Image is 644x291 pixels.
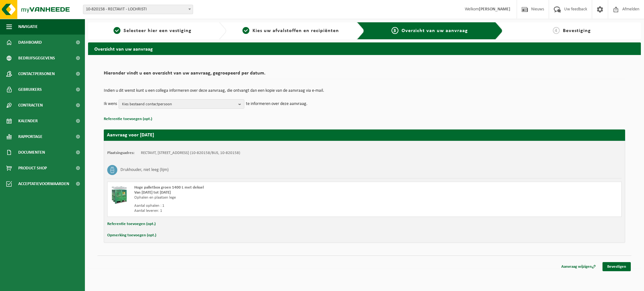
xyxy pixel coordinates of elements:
[402,28,468,33] span: Overzicht van uw aanvraag
[391,27,398,34] span: 3
[134,195,388,200] div: Ophalen en plaatsen lege
[122,100,236,109] span: Kies bestaand contactpersoon
[18,66,55,82] span: Contactpersonen
[104,89,625,93] p: Indien u dit wenst kunt u een collega informeren over deze aanvraag, die ontvangt dan een kopie v...
[107,220,156,228] button: Referentie toevoegen (opt.)
[18,129,42,145] span: Rapportage
[104,99,117,109] p: Ik wens
[246,99,308,109] p: te informeren over deze aanvraag.
[563,28,591,33] span: Bevestiging
[124,28,192,33] span: Selecteer hier een vestiging
[18,97,43,113] span: Contracten
[18,82,42,97] span: Gebruikers
[18,35,42,50] span: Dashboard
[553,27,560,34] span: 4
[114,27,120,34] span: 1
[134,208,388,213] div: Aantal leveren: 1
[253,28,339,33] span: Kies uw afvalstoffen en recipiënten
[104,115,152,123] button: Referentie toevoegen (opt.)
[107,231,156,239] button: Opmerking toevoegen (opt.)
[18,176,69,192] span: Acceptatievoorwaarden
[120,165,169,175] h3: Drukhouder, niet leeg (lijm)
[18,160,47,176] span: Product Shop
[18,145,45,160] span: Documenten
[134,185,204,189] span: Hoge palletbox groen 1400 L met deksel
[134,190,171,195] strong: Van [DATE] tot [DATE]
[104,71,625,79] h2: Hieronder vindt u een overzicht van uw aanvraag, gegroepeerd per datum.
[107,151,135,155] strong: Plaatsingsadres:
[18,113,38,129] span: Kalender
[602,262,631,271] a: Bevestigen
[18,19,38,35] span: Navigatie
[83,5,193,14] span: 10-820158 - RECTAVIT - LOCHRISTI
[141,151,240,156] td: RECTAVIT, [STREET_ADDRESS] (10-820158/BUS, 10-820158)
[479,7,510,12] strong: [PERSON_NAME]
[107,133,154,138] strong: Aanvraag voor [DATE]
[119,99,244,109] button: Kies bestaand contactpersoon
[111,185,128,204] img: PB-HB-1400-HPE-GN-11.png
[91,27,214,35] a: 1Selecteer hier een vestiging
[88,42,641,55] h2: Overzicht van uw aanvraag
[230,27,352,35] a: 2Kies uw afvalstoffen en recipiënten
[83,5,193,14] span: 10-820158 - RECTAVIT - LOCHRISTI
[242,27,249,34] span: 2
[557,262,601,271] a: Aanvraag wijzigen
[134,203,388,208] div: Aantal ophalen : 1
[18,50,55,66] span: Bedrijfsgegevens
